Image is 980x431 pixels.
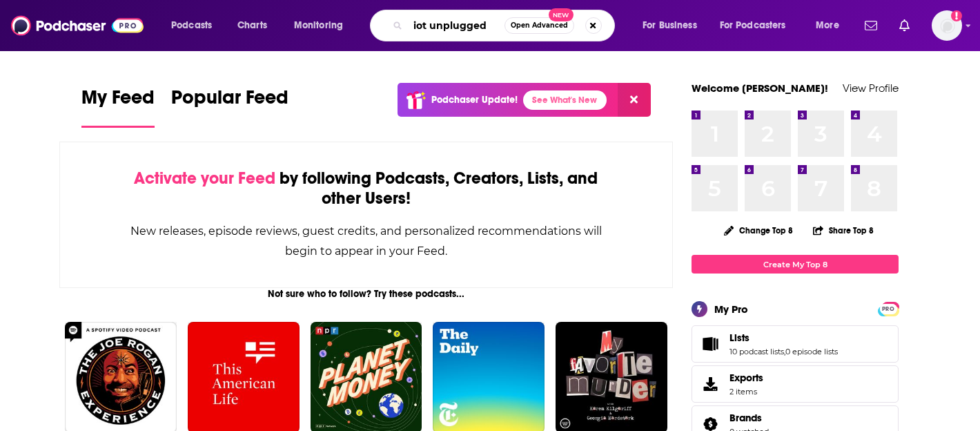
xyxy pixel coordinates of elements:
span: Popular Feed [171,86,288,117]
a: Show notifications dropdown [894,14,915,37]
span: Brands [729,412,762,424]
a: Lists [729,332,838,344]
a: Brands [729,412,769,424]
div: Not sure who to follow? Try these podcasts... [59,288,673,300]
button: open menu [161,15,230,37]
div: Search podcasts, credits, & more... [383,10,628,41]
button: Show profile menu [932,10,962,41]
button: open menu [711,15,806,37]
a: 10 podcast lists [729,347,784,356]
span: More [816,16,839,35]
button: Change Top 8 [716,222,801,239]
a: View Profile [843,82,899,95]
span: Exports [729,372,763,384]
a: Create My Top 8 [692,255,899,274]
img: User Profile [932,10,962,41]
span: Podcasts [171,16,212,35]
a: Lists [696,334,724,354]
a: Charts [228,15,275,37]
button: open menu [806,15,856,37]
button: Share Top 8 [812,217,874,244]
div: My Pro [714,303,748,316]
button: open menu [633,15,714,37]
img: Podchaser - Follow, Share and Rate Podcasts [11,12,144,39]
a: PRO [880,303,896,314]
span: For Podcasters [720,16,786,35]
span: Monitoring [294,16,343,35]
button: Open AdvancedNew [504,17,574,34]
span: Lists [692,325,899,363]
span: Activate your Feed [134,168,275,189]
div: New releases, episode reviews, guest credits, and personalized recommendations will begin to appe... [129,221,603,261]
button: open menu [284,15,361,37]
span: , [784,347,785,356]
a: Popular Feed [171,86,288,128]
span: Open Advanced [511,22,568,29]
a: Show notifications dropdown [859,14,883,37]
span: Charts [237,16,267,35]
input: Search podcasts, credits, & more... [408,15,504,37]
span: PRO [880,304,896,314]
span: Lists [729,332,749,344]
span: Logged in as JamesRod2024 [932,10,962,41]
span: My Feed [81,86,155,117]
a: Welcome [PERSON_NAME]! [692,82,828,95]
a: 0 episode lists [785,347,838,356]
span: 2 items [729,387,763,396]
a: See What's New [523,90,607,110]
div: by following Podcasts, Creators, Lists, and other Users! [129,169,603,209]
svg: Add a profile image [951,10,962,21]
a: Exports [692,365,899,403]
span: For Business [643,16,697,35]
a: My Feed [81,86,155,128]
span: New [549,8,574,21]
p: Podchaser Update! [431,94,518,106]
span: Exports [696,374,724,394]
